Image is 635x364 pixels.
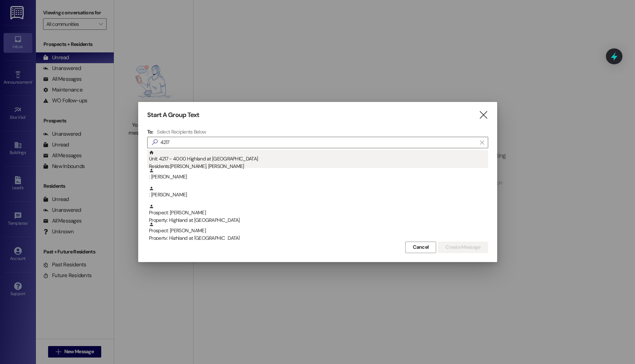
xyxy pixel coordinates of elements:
[476,137,488,148] button: Clear text
[149,222,488,242] div: Prospect: [PERSON_NAME]
[149,163,488,170] div: Residents: [PERSON_NAME], [PERSON_NAME]
[147,204,488,222] div: Prospect: [PERSON_NAME]Property: Highland at [GEOGRAPHIC_DATA]
[147,111,200,119] h3: Start A Group Text
[157,129,206,135] h4: Select Recipients Below
[480,140,484,145] i: 
[405,242,436,253] button: Cancel
[147,222,488,240] div: Prospect: [PERSON_NAME]Property: Highland at [GEOGRAPHIC_DATA]
[478,111,488,119] i: 
[149,204,488,224] div: Prospect: [PERSON_NAME]
[445,243,480,251] span: Create Message
[149,139,160,146] i: 
[149,168,488,181] div: : [PERSON_NAME]
[149,186,488,199] div: : [PERSON_NAME]
[438,242,488,253] button: Create Message
[147,186,488,204] div: : [PERSON_NAME]
[160,137,476,148] input: Search for any contact or apartment
[147,168,488,186] div: : [PERSON_NAME]
[149,150,488,171] div: Unit: 4217 - 4000 Highland at [GEOGRAPHIC_DATA]
[149,234,488,242] div: Property: Highland at [GEOGRAPHIC_DATA]
[147,129,154,135] h3: To:
[413,243,429,251] span: Cancel
[147,150,488,168] div: Unit: 4217 - 4000 Highland at [GEOGRAPHIC_DATA]Residents:[PERSON_NAME], [PERSON_NAME]
[149,216,488,224] div: Property: Highland at [GEOGRAPHIC_DATA]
